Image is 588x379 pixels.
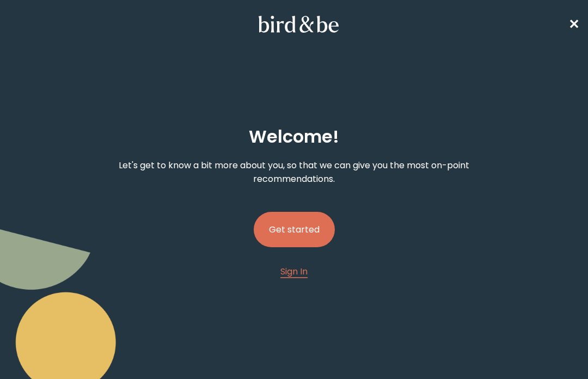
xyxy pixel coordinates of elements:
[249,124,339,150] h2: Welcome !
[534,328,577,368] iframe: Gorgias live chat messenger
[254,194,335,265] a: Get started
[568,15,579,33] span: ✕
[112,158,476,186] p: Let's get to know a bit more about you, so that we can give you the most on-point recommendations.
[254,212,335,247] button: Get started
[280,265,308,278] span: Sign In
[568,15,579,34] a: ✕
[280,265,308,278] a: Sign In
